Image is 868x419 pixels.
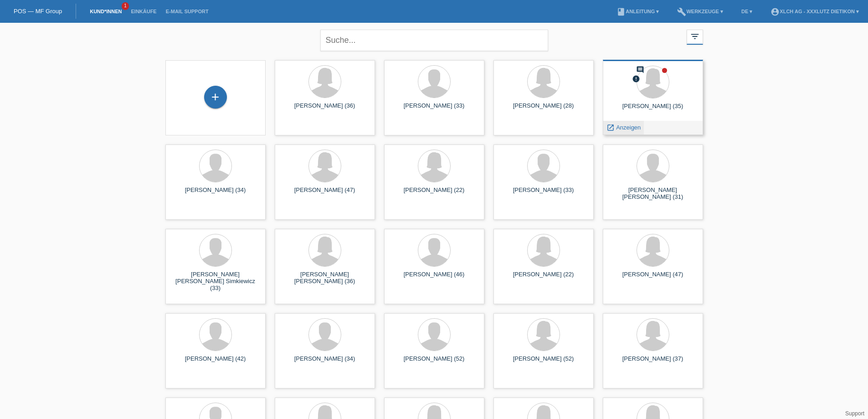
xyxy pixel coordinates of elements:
[766,9,863,14] a: account_circleXLCH AG - XXXLutz Dietikon ▾
[612,9,663,14] a: bookAnleitung ▾
[173,271,258,287] div: [PERSON_NAME] [PERSON_NAME] Simkiewicz (33)
[673,9,728,14] a: buildWerkzeuge ▾
[173,355,258,370] div: [PERSON_NAME] (42)
[501,102,586,117] div: [PERSON_NAME] (28)
[501,355,586,370] div: [PERSON_NAME] (52)
[845,410,864,417] a: Support
[126,9,161,14] a: Einkäufe
[501,271,586,285] div: [PERSON_NAME] (22)
[690,31,700,41] i: filter_list
[636,66,644,74] i: comment
[770,7,780,16] i: account_circle
[205,89,226,105] div: Kund*in hinzufügen
[501,186,586,201] div: [PERSON_NAME] (33)
[616,124,641,131] span: Anzeigen
[282,186,368,201] div: [PERSON_NAME] (47)
[606,124,641,131] a: launch Anzeigen
[282,271,368,285] div: [PERSON_NAME] [PERSON_NAME] (36)
[632,75,640,84] div: Zurückgewiesen
[636,66,644,75] div: Neuer Kommentar
[610,186,696,201] div: [PERSON_NAME] [PERSON_NAME] (31)
[616,7,626,16] i: book
[610,103,696,117] div: [PERSON_NAME] (35)
[282,355,368,370] div: [PERSON_NAME] (34)
[391,355,477,370] div: [PERSON_NAME] (52)
[282,102,368,117] div: [PERSON_NAME] (36)
[173,186,258,201] div: [PERSON_NAME] (34)
[161,9,213,14] a: E-Mail Support
[606,124,615,132] i: launch
[632,75,640,83] i: error
[391,186,477,201] div: [PERSON_NAME] (22)
[320,30,548,51] input: Suche...
[85,9,126,14] a: Kund*innen
[391,102,477,117] div: [PERSON_NAME] (33)
[737,9,757,14] a: DE ▾
[677,7,686,16] i: build
[610,271,696,285] div: [PERSON_NAME] (47)
[14,8,62,15] a: POS — MF Group
[391,271,477,285] div: [PERSON_NAME] (46)
[122,2,129,10] span: 1
[610,355,696,370] div: [PERSON_NAME] (37)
